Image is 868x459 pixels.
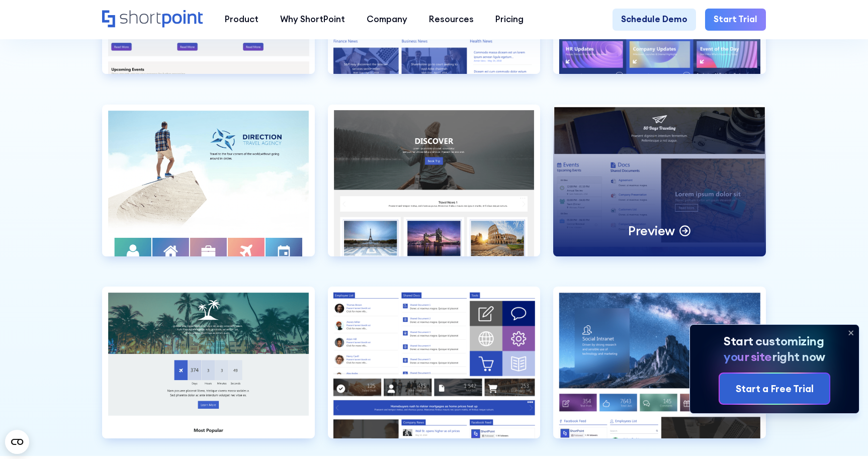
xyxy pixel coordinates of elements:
button: Open CMP widget [5,430,29,454]
a: NewsPortal 6 [102,287,315,456]
div: Product [225,13,258,26]
a: Social Layout 2 [553,287,766,456]
a: Home [102,10,203,29]
a: Social Layout 1 [328,287,541,456]
iframe: Chat Widget [687,342,868,459]
a: News Portal 5Preview [553,105,766,274]
a: Schedule Demo [613,9,697,30]
div: Pricing [495,13,524,26]
a: Company [356,9,418,30]
div: Company [367,13,407,26]
a: News Portal 4 [328,105,541,274]
a: Pricing [485,9,535,30]
p: Preview [628,222,675,239]
a: News Portal 3 [102,105,315,274]
a: Resources [418,9,484,30]
div: Why ShortPoint [280,13,345,26]
a: Why ShortPoint [269,9,356,30]
a: Start Trial [705,9,766,30]
div: Start a Free Trial [736,382,814,396]
div: Resources [429,13,474,26]
a: Start a Free Trial [720,374,829,404]
a: Product [214,9,269,30]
